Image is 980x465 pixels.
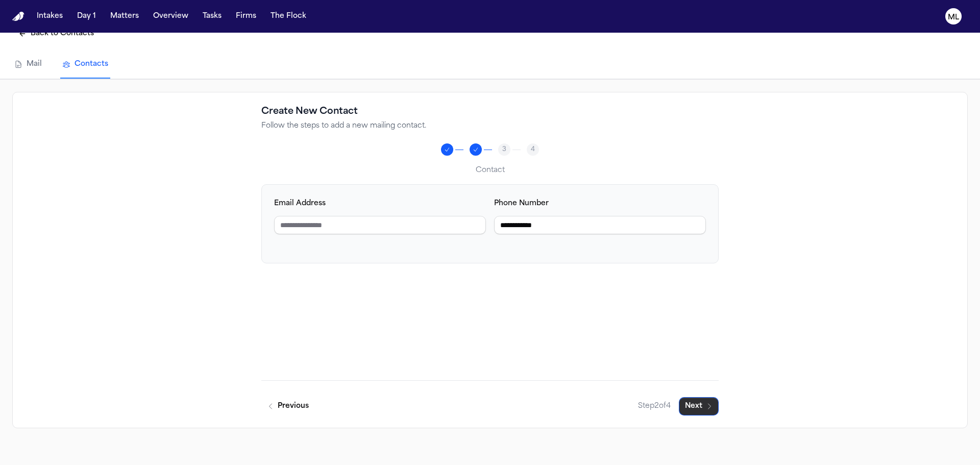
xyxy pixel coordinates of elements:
[12,51,44,79] a: Mail
[638,401,671,411] span: Step 2 of 4
[502,145,506,154] span: 3
[232,7,260,26] button: Firms
[199,7,226,26] button: Tasks
[261,397,315,415] button: Previous
[73,7,100,26] button: Day 1
[274,200,326,207] label: Email Address
[60,51,110,79] a: Contacts
[12,51,968,79] nav: PostGrid Navigation
[149,7,192,26] button: Overview
[266,7,310,26] button: The Flock
[33,7,67,26] button: Intakes
[12,12,24,21] a: Home
[679,397,719,415] button: Next
[261,121,719,131] p: Follow the steps to add a new mailing contact.
[106,7,143,26] button: Matters
[261,105,719,119] h2: Create New Contact
[476,166,505,174] span: Contact
[531,145,535,154] span: 4
[494,200,549,207] label: Phone Number
[12,12,24,21] img: Finch Logo
[261,143,719,156] nav: Progress
[12,25,100,43] button: Back to Contacts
